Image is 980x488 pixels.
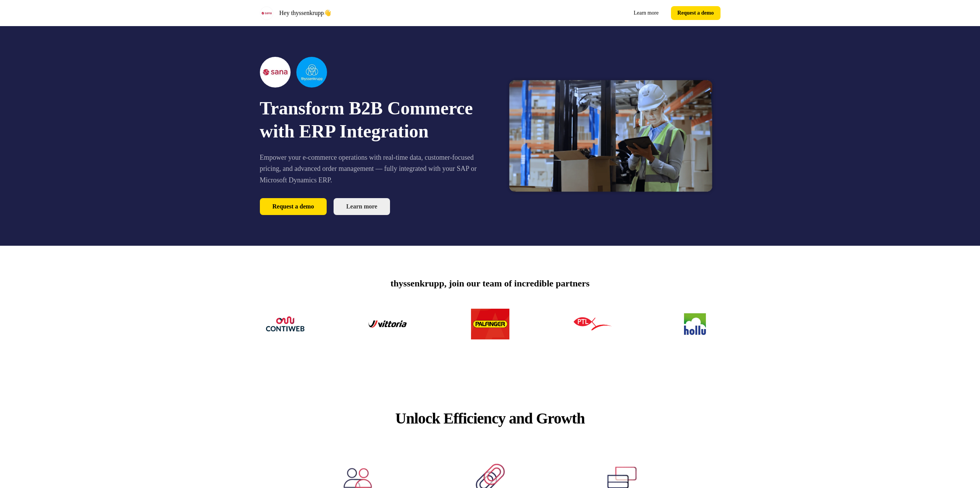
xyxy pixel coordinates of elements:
[260,198,327,215] a: Request a demo
[279,8,332,18] p: Hey thyssenkrupp
[260,97,479,143] p: Transform B2B Commerce with ERP Integration
[334,198,390,215] a: Learn more
[380,407,600,430] p: Unlock Efficiency and Growth
[671,6,721,20] a: Request a demo
[628,6,665,20] a: Learn more
[390,276,589,290] p: thyssenkrupp, join our team of incredible partners
[324,10,331,16] span: 👋
[260,152,479,186] p: Empower your e-commerce operations with real-time data, customer-focused pricing, and advanced or...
